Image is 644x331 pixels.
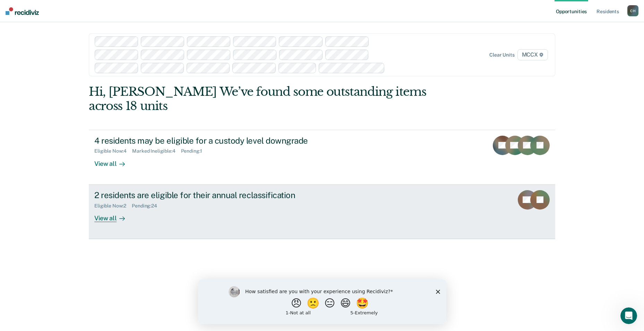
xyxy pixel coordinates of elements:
a: 4 residents may be eligible for a custody level downgradeEligible Now:4Marked Ineligible:4Pending... [89,130,555,185]
div: Hi, [PERSON_NAME] We’ve found some outstanding items across 18 units [89,85,462,113]
div: Pending : 1 [181,148,208,154]
div: 2 residents are eligible for their annual reclassification [94,190,338,200]
div: Eligible Now : 4 [94,148,132,154]
button: CH [627,5,638,16]
a: 2 residents are eligible for their annual reclassificationEligible Now:2Pending:24View all [89,185,555,239]
div: View all [94,209,133,222]
div: View all [94,154,133,168]
span: MCCX [517,49,548,60]
div: Eligible Now : 2 [94,203,132,209]
iframe: Survey by Kim from Recidiviz [198,279,446,324]
div: Marked Ineligible : 4 [132,148,181,154]
div: C H [627,5,638,16]
div: Clear units [489,52,515,58]
img: Recidiviz [6,7,39,15]
div: Pending : 24 [132,203,163,209]
div: 4 residents may be eligible for a custody level downgrade [94,136,338,146]
iframe: Intercom live chat [620,307,637,324]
